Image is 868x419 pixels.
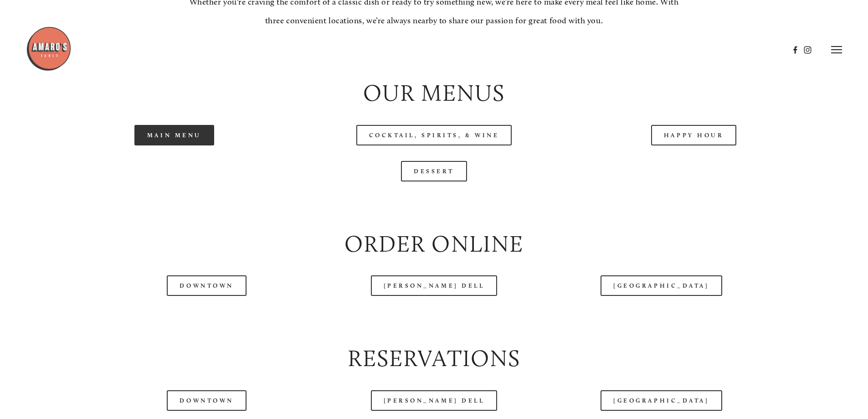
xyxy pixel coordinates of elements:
[401,161,467,181] a: Dessert
[26,26,72,72] img: Amaro's Table
[601,390,722,411] a: [GEOGRAPHIC_DATA]
[651,125,737,145] a: Happy Hour
[167,390,246,411] a: Downtown
[52,228,816,260] h2: Order Online
[52,342,816,375] h2: Reservations
[371,275,498,296] a: [PERSON_NAME] Dell
[601,275,722,296] a: [GEOGRAPHIC_DATA]
[356,125,512,145] a: Cocktail, Spirits, & Wine
[134,125,214,145] a: Main Menu
[371,390,498,411] a: [PERSON_NAME] Dell
[167,275,246,296] a: Downtown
